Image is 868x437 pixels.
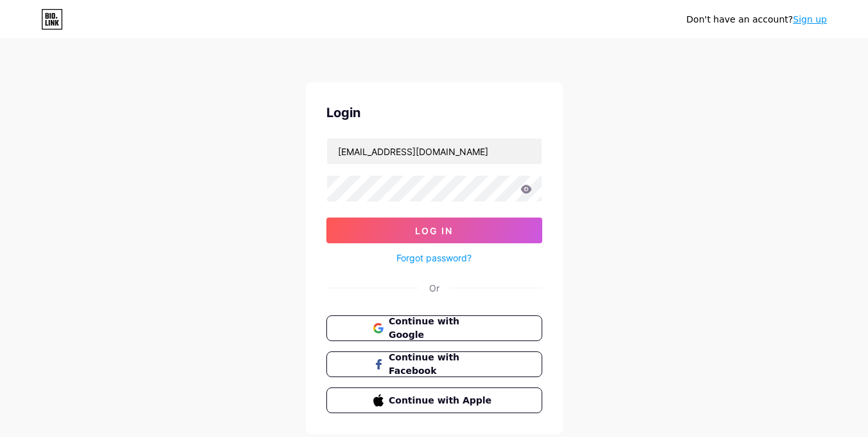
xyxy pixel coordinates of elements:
[415,225,453,236] span: Log In
[793,14,827,24] a: Sign up
[396,251,472,265] a: Forgot password?
[429,281,439,295] div: Or
[389,351,495,378] span: Continue with Facebook
[389,394,495,407] span: Continue with Apple
[326,218,542,243] button: Log In
[326,387,542,413] button: Continue with Apple
[327,138,542,164] input: Username
[389,315,495,342] span: Continue with Google
[326,103,542,122] div: Login
[326,315,542,341] button: Continue with Google
[686,13,827,26] div: Don't have an account?
[326,351,542,377] button: Continue with Facebook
